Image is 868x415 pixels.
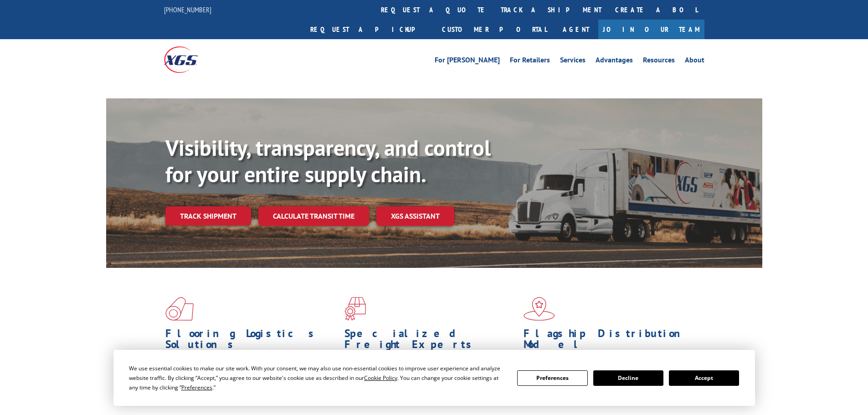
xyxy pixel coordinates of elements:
[165,328,338,354] h1: Flooring Logistics Solutions
[596,56,633,67] a: Advantages
[164,5,211,14] a: [PHONE_NUMBER]
[510,56,550,67] a: For Retailers
[685,56,704,67] a: About
[643,56,675,67] a: Resources
[344,328,517,354] h1: Specialized Freight Experts
[517,370,587,386] button: Preferences
[669,370,739,386] button: Accept
[181,384,212,391] span: Preferences
[258,206,369,226] a: Calculate transit time
[524,297,555,321] img: xgs-icon-flagship-distribution-model-red
[113,350,755,406] div: Cookie Consent Prompt
[344,297,366,321] img: xgs-icon-focused-on-flooring-red
[165,206,251,225] a: Track shipment
[593,370,663,386] button: Decline
[524,328,696,354] h1: Flagship Distribution Model
[303,20,435,39] a: Request a pickup
[554,20,598,39] a: Agent
[364,374,397,382] span: Cookie Policy
[435,20,554,39] a: Customer Portal
[560,56,586,67] a: Services
[435,56,500,67] a: For [PERSON_NAME]
[129,364,506,392] div: We use essential cookies to make our site work. With your consent, we may also use non-essential ...
[165,297,194,321] img: xgs-icon-total-supply-chain-intelligence-red
[598,20,704,39] a: Join Our Team
[165,133,491,188] b: Visibility, transparency, and control for your entire supply chain.
[376,206,454,226] a: XGS ASSISTANT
